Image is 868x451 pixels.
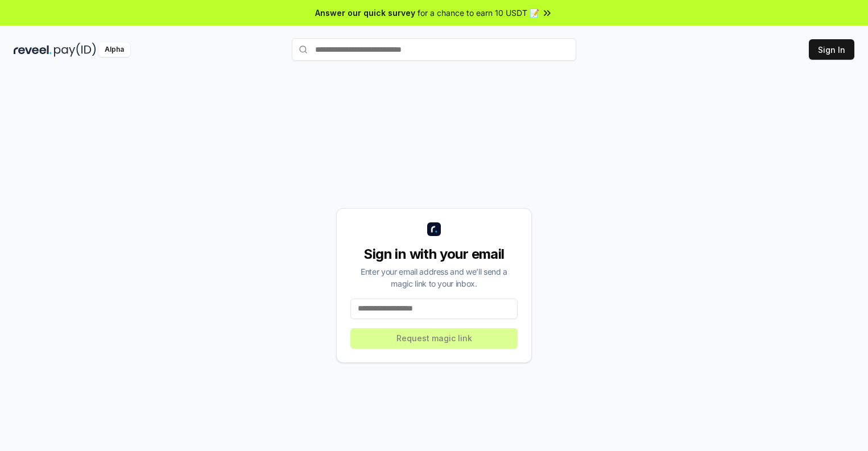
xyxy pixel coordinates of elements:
[418,7,539,19] span: for a chance to earn 10 USDT 📝
[350,266,518,289] div: Enter your email address and we’ll send a magic link to your inbox.
[14,43,52,57] img: reveel_dark
[54,43,96,57] img: pay_id
[427,222,441,236] img: logo_small
[809,39,854,60] button: Sign In
[98,43,130,57] div: Alpha
[350,245,518,263] div: Sign in with your email
[315,7,415,19] span: Answer our quick survey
